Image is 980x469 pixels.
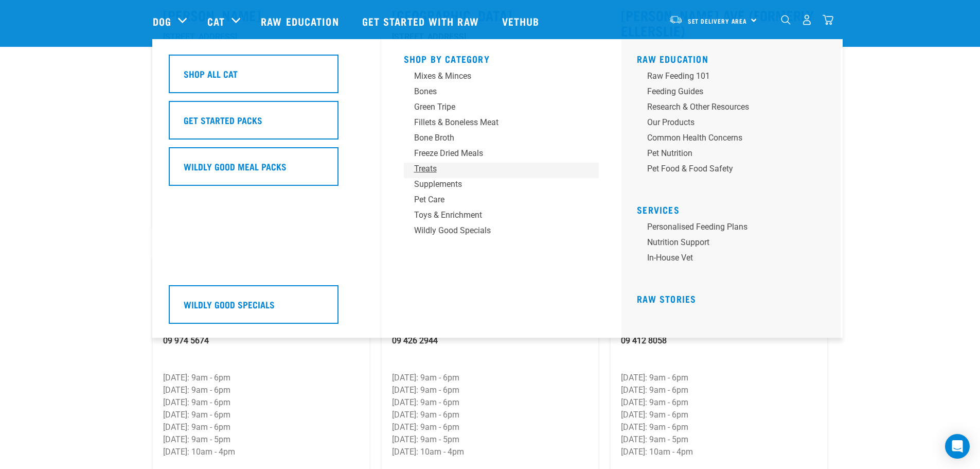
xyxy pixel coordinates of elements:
[414,209,575,221] div: Toys & Enrichment
[404,132,599,147] a: Bone Broth
[801,14,812,25] img: user.png
[414,132,575,144] div: Bone Broth
[621,384,817,396] p: [DATE]: 9am - 6pm
[163,409,359,421] p: [DATE]: 9am - 6pm
[621,336,667,345] a: 09 412 8058
[169,101,364,147] a: Get Started Packs
[647,85,808,98] div: Feeding Guides
[207,13,225,29] a: Cat
[404,163,599,178] a: Treats
[404,178,599,194] a: Supplements
[392,372,588,384] p: [DATE]: 9am - 6pm
[637,56,708,61] a: Raw Education
[688,19,747,23] span: Set Delivery Area
[647,116,808,129] div: Our Products
[621,421,817,433] p: [DATE]: 9am - 6pm
[414,163,575,175] div: Treats
[392,421,588,433] p: [DATE]: 9am - 6pm
[621,409,817,421] p: [DATE]: 9am - 6pm
[414,101,575,113] div: Green Tripe
[404,147,599,163] a: Freeze Dried Meals
[404,54,599,62] h5: Shop By Category
[404,194,599,209] a: Pet Care
[163,433,359,446] p: [DATE]: 9am - 5pm
[637,147,832,163] a: Pet Nutrition
[669,15,683,24] img: van-moving.png
[492,1,553,42] a: Vethub
[392,433,588,446] p: [DATE]: 9am - 5pm
[621,372,817,384] p: [DATE]: 9am - 6pm
[404,116,599,132] a: Fillets & Boneless Meat
[637,85,832,101] a: Feeding Guides
[163,396,359,409] p: [DATE]: 9am - 6pm
[647,70,808,82] div: Raw Feeding 101
[414,147,575,160] div: Freeze Dried Meals
[637,70,832,85] a: Raw Feeding 101
[153,13,171,29] a: Dog
[251,1,351,42] a: Raw Education
[414,178,575,190] div: Supplements
[392,409,588,421] p: [DATE]: 9am - 6pm
[647,101,808,113] div: Research & Other Resources
[352,1,492,42] a: Get started with Raw
[392,384,588,396] p: [DATE]: 9am - 6pm
[169,285,364,332] a: Wildly Good Specials
[637,101,832,116] a: Research & Other Resources
[163,372,359,384] p: [DATE]: 9am - 6pm
[392,446,588,458] p: [DATE]: 10am - 4pm
[169,147,364,194] a: Wildly Good Meal Packs
[163,421,359,433] p: [DATE]: 9am - 6pm
[404,224,599,240] a: Wildly Good Specials
[647,132,808,144] div: Common Health Concerns
[621,446,817,458] p: [DATE]: 10am - 4pm
[392,336,438,345] a: 09 426 2944
[163,446,359,458] p: [DATE]: 10am - 4pm
[163,336,209,345] a: 09 974 5674
[184,67,238,80] h5: Shop All Cat
[945,434,970,459] div: Open Intercom Messenger
[647,147,808,160] div: Pet Nutrition
[184,113,262,127] h5: Get Started Packs
[404,85,599,101] a: Bones
[637,204,832,213] h5: Services
[414,194,575,206] div: Pet Care
[621,396,817,409] p: [DATE]: 9am - 6pm
[184,160,287,173] h5: Wildly Good Meal Packs
[823,14,833,25] img: home-icon@2x.png
[637,163,832,178] a: Pet Food & Food Safety
[392,396,588,409] p: [DATE]: 9am - 6pm
[637,132,832,147] a: Common Health Concerns
[637,236,832,252] a: Nutrition Support
[637,116,832,132] a: Our Products
[414,224,575,237] div: Wildly Good Specials
[163,384,359,396] p: [DATE]: 9am - 6pm
[637,296,696,301] a: Raw Stories
[647,163,808,175] div: Pet Food & Food Safety
[414,116,575,129] div: Fillets & Boneless Meat
[781,15,791,25] img: home-icon-1@2x.png
[414,70,575,82] div: Mixes & Minces
[637,252,832,267] a: In-house vet
[404,70,599,85] a: Mixes & Minces
[169,55,364,101] a: Shop All Cat
[621,433,817,446] p: [DATE]: 9am - 5pm
[184,298,275,311] h5: Wildly Good Specials
[404,101,599,116] a: Green Tripe
[637,221,832,236] a: Personalised Feeding Plans
[404,209,599,224] a: Toys & Enrichment
[414,85,575,98] div: Bones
